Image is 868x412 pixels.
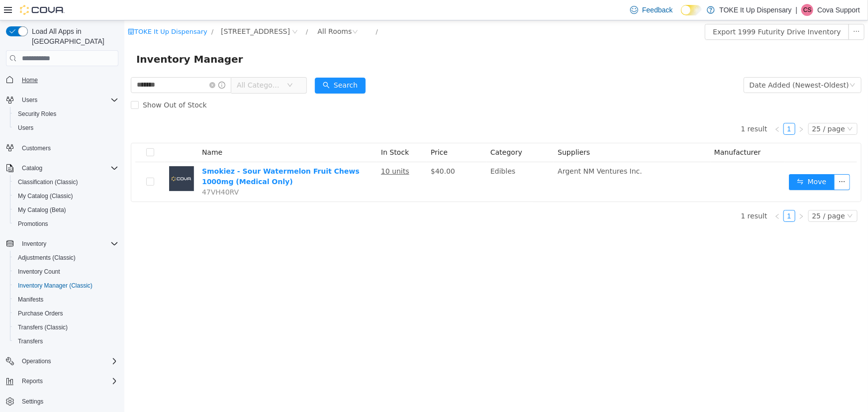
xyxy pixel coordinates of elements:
[94,61,101,68] i: icon: info-circle
[674,106,680,112] i: icon: right
[650,193,656,199] i: icon: left
[306,128,323,136] span: Price
[22,240,46,248] span: Inventory
[18,162,118,174] span: Catalog
[817,4,860,16] p: Cova Support
[14,122,37,134] a: Users
[18,268,60,276] span: Inventory Count
[10,265,122,279] button: Inventory Count
[642,5,673,15] span: Feedback
[433,147,518,155] span: Argent NM Ventures Inc.
[22,357,51,365] span: Operations
[96,5,166,16] span: 1999 Futurity Drive
[22,398,43,406] span: Settings
[674,193,680,199] i: icon: right
[182,7,184,15] span: /
[18,238,50,250] button: Inventory
[10,293,122,307] button: Manifests
[659,190,671,202] li: 1
[163,62,169,69] i: icon: down
[2,72,122,87] button: Home
[18,238,118,250] span: Inventory
[3,7,83,15] a: icon: shopTOKE It Up Dispensary
[617,190,643,202] li: 1 result
[14,335,118,347] span: Transfers
[2,161,122,175] button: Catalog
[671,190,683,202] li: Next Page
[193,3,227,18] div: All Rooms
[723,105,729,112] i: icon: down
[10,175,122,189] button: Classification (Classic)
[10,279,122,293] button: Inventory Manager (Classic)
[18,323,68,331] span: Transfers (Classic)
[306,147,331,155] span: $40.00
[18,355,118,367] span: Operations
[3,8,10,14] i: icon: shop
[14,252,80,264] a: Adjustments (Classic)
[659,103,671,114] li: 1
[18,142,55,154] a: Customers
[10,121,122,135] button: Users
[251,7,253,15] span: /
[2,374,122,388] button: Reports
[87,7,89,15] span: /
[10,203,122,217] button: My Catalog (Beta)
[433,128,466,136] span: Suppliers
[191,57,241,73] button: icon: searchSearch
[112,60,158,70] span: All Categories
[362,142,429,181] td: Edibles
[14,190,118,202] span: My Catalog (Classic)
[14,280,118,292] span: Inventory Manager (Classic)
[18,110,56,118] span: Security Roles
[14,335,47,347] a: Transfers
[18,124,33,132] span: Users
[2,394,122,409] button: Settings
[14,266,64,278] a: Inventory Count
[590,128,637,136] span: Manufacturer
[18,142,118,154] span: Customers
[18,395,118,408] span: Settings
[257,147,285,155] u: 10 units
[671,103,683,114] li: Next Page
[625,57,725,72] div: Date Added (Newest-Oldest)
[18,254,76,262] span: Adjustments (Classic)
[796,4,798,16] p: |
[18,337,43,345] span: Transfers
[14,218,52,230] a: Promotions
[18,375,118,387] span: Reports
[803,4,812,16] span: CS
[18,355,55,367] button: Operations
[18,206,66,214] span: My Catalog (Beta)
[14,266,118,278] span: Inventory Count
[18,282,93,290] span: Inventory Manager (Classic)
[647,103,659,114] li: Previous Page
[2,354,122,368] button: Operations
[665,154,710,170] button: icon: swapMove
[18,94,118,106] span: Users
[14,308,67,319] a: Purchase Orders
[18,162,46,174] button: Catalog
[18,192,73,200] span: My Catalog (Classic)
[85,62,91,68] i: icon: close-circle
[14,176,82,188] a: Classification (Classic)
[10,217,122,231] button: Promotions
[2,141,122,155] button: Customers
[18,178,78,186] span: Classification (Classic)
[688,190,721,201] div: 25 / page
[723,193,729,200] i: icon: down
[22,377,43,385] span: Reports
[18,73,118,86] span: Home
[18,396,47,408] a: Settings
[14,108,60,120] a: Security Roles
[18,296,43,304] span: Manifests
[366,128,398,136] span: Category
[78,147,235,165] a: Smokiez - Sour Watermelon Fruit Chews 1000mg (Medical Only)
[22,144,51,152] span: Customers
[14,204,70,216] a: My Catalog (Beta)
[22,96,37,104] span: Users
[14,294,47,306] a: Manifests
[2,237,122,251] button: Inventory
[14,204,118,216] span: My Catalog (Beta)
[2,93,122,107] button: Users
